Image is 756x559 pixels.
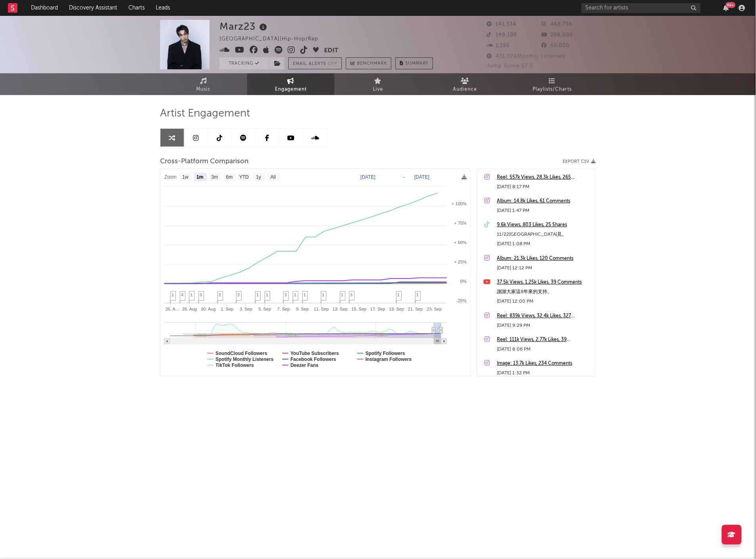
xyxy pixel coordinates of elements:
[357,59,387,69] span: Benchmark
[366,357,412,362] text: Instagram Followers
[182,175,189,180] text: 1w
[542,22,573,27] span: 468,756
[256,175,261,180] text: 1y
[290,362,319,368] text: Deezer Fans
[237,292,240,297] span: 3
[563,159,596,164] button: Export CSV
[247,73,334,95] a: Engagement
[259,307,271,311] text: 5. Sep
[294,292,296,297] span: 1
[497,206,592,216] div: [DATE] 1:47 PM
[401,174,406,180] text: →
[290,351,339,356] text: YouTube Subscribers
[497,197,592,206] a: Album: 14.8k Likes, 61 Comments
[190,292,193,297] span: 1
[216,351,267,356] text: SoundCloud Followers
[460,279,467,284] text: 0%
[197,85,211,94] span: Music
[373,85,383,94] span: Live
[220,57,269,69] button: Tracking
[497,311,592,321] a: Reel: 839k Views, 32.4k Likes, 327 Comments
[290,357,336,362] text: Facebook Followers
[427,307,442,311] text: 23. Sep
[341,292,344,297] span: 1
[497,368,592,378] div: [DATE] 1:32 PM
[497,173,592,182] a: Reel: 557k Views, 28.3k Likes, 265 Comments
[277,307,290,311] text: 7. Sep
[216,357,274,362] text: Spotify Monthly Listeners
[497,335,592,345] a: Reel: 111k Views, 2.77k Likes, 39 Comments
[370,307,386,311] text: 17. Sep
[414,174,430,180] text: [DATE]
[724,5,729,11] button: 99+
[497,345,592,354] div: [DATE] 8:06 PM
[452,201,467,206] text: + 100%
[284,292,287,297] span: 3
[160,109,250,118] span: Artist Engagement
[389,307,404,311] text: 19. Sep
[334,73,422,95] a: Live
[266,292,268,297] span: 1
[200,292,202,297] span: 3
[487,22,517,27] span: 141,334
[533,85,572,94] span: Playlists/Charts
[497,220,592,230] a: 9.6k Views, 803 Likes, 25 Shares
[497,278,592,287] a: 37.5k Views, 1.25k Likes, 39 Comments
[726,2,736,8] div: 99 +
[328,62,338,66] em: Off
[422,73,509,95] a: Audience
[416,292,419,297] span: 1
[220,34,327,44] div: [GEOGRAPHIC_DATA] | Hip-Hop/Rap
[324,46,338,56] button: Edit
[366,351,405,356] text: Spotify Followers
[454,240,467,245] text: + 50%
[172,292,174,297] span: 1
[288,57,342,69] button: Email AlertsOff
[256,292,259,297] span: 1
[304,292,306,297] span: 1
[240,307,252,311] text: 3. Sep
[542,43,570,48] span: 50,000
[314,307,329,311] text: 11. Sep
[454,259,467,264] text: + 25%
[497,182,592,192] div: [DATE] 8:17 PM
[405,61,429,66] span: Summary
[216,362,254,368] text: TikTok Followers
[395,57,433,69] button: Summary
[201,307,216,311] text: 30. Aug
[487,63,533,69] span: Jump Score: 57.3
[453,85,477,94] span: Audience
[182,307,197,311] text: 28. Aug
[160,73,247,95] a: Music
[212,175,218,180] text: 3m
[454,221,467,225] text: + 75%
[333,307,348,311] text: 13. Sep
[487,54,566,59] span: 431,078 Monthly Listeners
[497,263,592,273] div: [DATE] 12:12 PM
[239,175,249,180] text: YTD
[226,175,233,180] text: 6m
[397,292,400,297] span: 1
[497,254,592,263] a: Album: 21.3k Likes, 120 Comments
[497,321,592,330] div: [DATE] 9:29 PM
[497,230,592,239] div: 11/22[GEOGRAPHIC_DATA]見。
[542,32,573,38] span: 208,000
[351,307,367,311] text: 15. Sep
[497,287,592,297] div: 謝謝大家這8年來的支持。
[350,292,353,297] span: 3
[296,307,309,311] text: 9. Sep
[220,20,269,33] div: Marz23
[497,359,592,368] a: Image: 13.7k Likes, 234 Comments
[361,174,376,180] text: [DATE]
[346,57,391,69] a: Benchmark
[408,307,423,311] text: 21. Sep
[497,239,592,249] div: [DATE] 1:08 PM
[219,292,221,297] span: 2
